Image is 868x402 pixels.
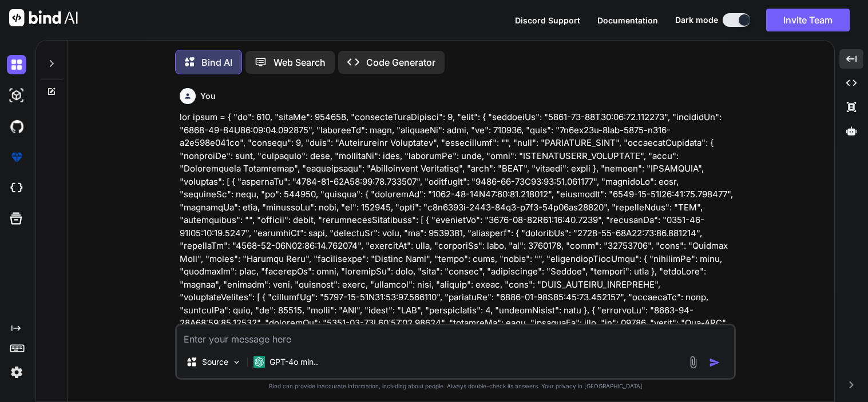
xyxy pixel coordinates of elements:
img: githubDark [7,117,26,136]
span: Discord Support [515,15,580,25]
img: GPT-4o mini [253,356,265,368]
button: Documentation [597,14,658,26]
p: Code Generator [366,55,435,69]
img: icon [709,357,720,368]
p: GPT-4o min.. [269,356,318,368]
img: darkChat [7,55,26,74]
img: settings [7,363,26,382]
img: premium [7,148,26,167]
img: Pick Models [232,357,241,367]
img: cloudideIcon [7,178,26,198]
h6: You [200,90,216,102]
p: Web Search [274,55,326,69]
img: attachment [687,356,700,369]
button: Discord Support [515,14,580,26]
p: Bind can provide inaccurate information, including about people. Always double-check its answers.... [175,382,736,391]
button: Invite Team [766,9,850,31]
span: Documentation [597,15,658,25]
img: Bind AI [9,9,78,26]
p: Bind AI [201,55,232,69]
p: Source [202,356,228,368]
span: Dark mode [675,14,718,26]
img: darkAi-studio [7,86,26,105]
